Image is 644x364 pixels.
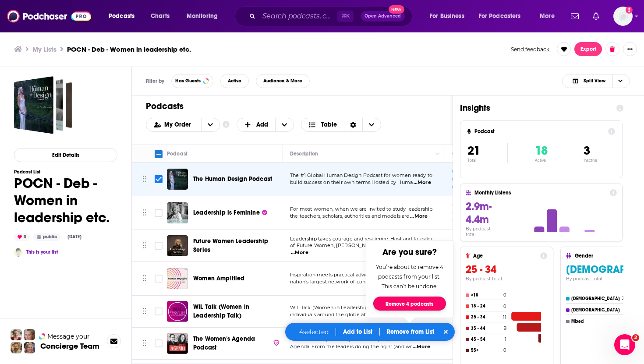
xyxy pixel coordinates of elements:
img: Leadership is Feminine [167,202,188,223]
span: Toggle select row [155,275,163,283]
h3: 25 - 34 [466,263,547,276]
h1: Insights [460,102,609,113]
h4: 25 - 34 [471,315,501,320]
h4: Mixed [571,319,624,324]
div: Sort Direction [344,118,362,131]
a: Future Women Leadership Series [167,235,188,256]
span: My Order [164,122,194,128]
a: Charts [145,9,175,23]
span: 3 [584,143,590,158]
img: The Human Design Podcast [167,169,188,190]
h3: POCN - Deb - Women in leadership etc. [67,45,191,53]
span: WIL Talk (Women in Leadership Talk) [193,303,249,319]
h2: Choose View [562,74,630,88]
img: WIL Talk (Women in Leadership Talk) [167,301,188,322]
img: Jon Profile [11,342,22,353]
span: The #1 Global Human Design Podcast for women ready to [290,172,432,178]
h3: Concierge Team [40,342,99,350]
a: Leadership is Feminine [193,209,267,217]
a: This is your list [26,249,58,255]
span: 2.9m-4.4m [466,200,492,226]
h4: 9 [504,325,506,331]
button: open menu [424,9,475,23]
h4: <18 [471,293,502,298]
h4: 11 [503,315,506,320]
img: Barbara Profile [24,342,35,353]
div: Podcast [167,148,188,159]
button: Audience & More [256,74,310,88]
span: ...More [291,249,308,256]
span: Leadership is Feminine [193,209,260,216]
svg: Add a profile image [626,7,633,14]
span: Logged in as jgarciaampr [613,7,633,26]
div: Search podcasts, credits, & more... [243,6,421,26]
button: Move [142,206,147,219]
span: New [389,5,404,14]
span: WIL Talk (Women in Leadership Talk) speak to inspirational [290,304,434,311]
h4: Podcast [474,128,605,134]
p: Inactive [584,158,597,163]
img: User Profile [613,7,633,26]
button: open menu [180,9,229,23]
a: Politics [452,344,477,351]
span: individuals around the globe about their personal [290,311,410,318]
p: Active [535,158,548,163]
h4: Age [473,253,537,259]
h4: 55+ [471,348,502,353]
h4: 45 - 54 [471,337,503,342]
button: open menu [473,9,534,23]
span: Add [256,122,268,128]
h4: 18 - 24 [471,304,502,309]
span: For Podcasters [479,10,521,22]
a: jgarciaampr [14,248,23,257]
img: Podchaser - Follow, Share and Rate Podcasts [7,8,91,25]
span: Table [321,122,337,128]
span: ⌘ K [337,11,354,22]
span: the teachers, scholars, authorities and models are [290,213,410,219]
span: Active [228,78,241,83]
span: Toggle select row [155,209,163,217]
input: Search podcasts, credits, & more... [259,9,337,23]
h4: 0 [503,347,506,353]
button: + Add [237,118,294,132]
span: 2 [632,334,639,341]
span: Has Guests [175,78,201,83]
button: Move [142,272,147,285]
span: For most women, when we are invited to study leadership [290,206,432,212]
span: Inspiration meets practical advice in this podcast from the [290,272,431,278]
span: Split View [584,78,605,83]
button: Show More Button [623,42,637,56]
span: Women Amplified [193,275,245,282]
span: ...More [414,179,431,186]
span: Agenda. From the leaders doing the right (and wr [290,343,412,350]
span: Charts [151,10,170,22]
img: verified Badge [273,339,280,346]
button: open menu [201,118,219,131]
button: Move [142,173,147,186]
h4: 0 [503,304,506,309]
img: Jules Profile [24,329,35,340]
a: The Human Design Podcast [193,175,272,184]
a: Entrepreneur [452,184,492,191]
h1: Podcasts [146,101,432,112]
p: Total [467,158,507,163]
div: 0 [14,233,30,241]
h4: By podcast total [466,276,547,282]
button: Move [142,305,147,318]
h4: 1 [505,336,506,342]
iframe: Intercom live chat [614,334,635,355]
button: open menu [534,9,566,23]
h4: Monthly Listens [474,190,606,196]
span: 21 [467,143,480,158]
span: Audience & More [263,78,302,83]
h1: POCN - Deb - Women in leadership etc. [14,175,117,226]
a: Future Women Leadership Series [193,237,280,254]
button: Show profile menu [613,7,633,26]
h4: [DEMOGRAPHIC_DATA] [571,307,623,313]
a: Show additional information [223,120,230,129]
a: POCN - Deb - Women in leadership etc. [14,76,72,134]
